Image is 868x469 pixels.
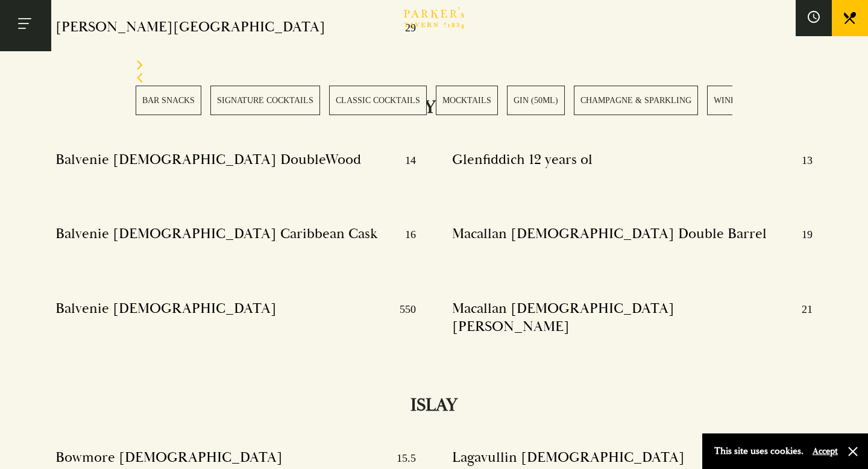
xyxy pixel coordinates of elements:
[452,225,767,244] h4: Macallan [DEMOGRAPHIC_DATA] Double Barrel
[136,86,201,115] a: 1 / 28
[507,86,565,115] a: 5 / 28
[452,300,790,336] h4: Macallan [DEMOGRAPHIC_DATA] [PERSON_NAME]
[790,225,813,244] p: 19
[436,86,498,115] a: 4 / 28
[452,449,685,468] h4: Lagavullin [DEMOGRAPHIC_DATA]
[388,300,416,319] p: 550
[55,151,361,170] h4: Balvenie [DEMOGRAPHIC_DATA] DoubleWood
[452,151,593,170] h4: Glenfiddich 12 years ol
[707,86,747,115] a: 7 / 28
[55,18,325,37] h4: [PERSON_NAME][GEOGRAPHIC_DATA]
[393,151,416,170] p: 14
[136,73,732,86] div: Previous slide
[55,300,277,319] h4: Balvenie [DEMOGRAPHIC_DATA]
[790,151,813,170] p: 13
[210,86,320,115] a: 2 / 28
[813,445,838,457] button: Accept
[55,449,283,468] h4: Bowmore [DEMOGRAPHIC_DATA]
[398,394,470,416] h2: ISLAY
[847,445,859,458] button: Close and accept
[574,86,698,115] a: 6 / 28
[329,86,427,115] a: 3 / 28
[790,300,813,336] p: 21
[393,225,416,244] p: 16
[714,442,804,460] p: This site uses cookies.
[136,60,732,73] div: Next slide
[385,449,416,468] p: 15.5
[393,18,416,37] p: 29
[55,225,377,244] h4: Balvenie [DEMOGRAPHIC_DATA] Caribbean Cask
